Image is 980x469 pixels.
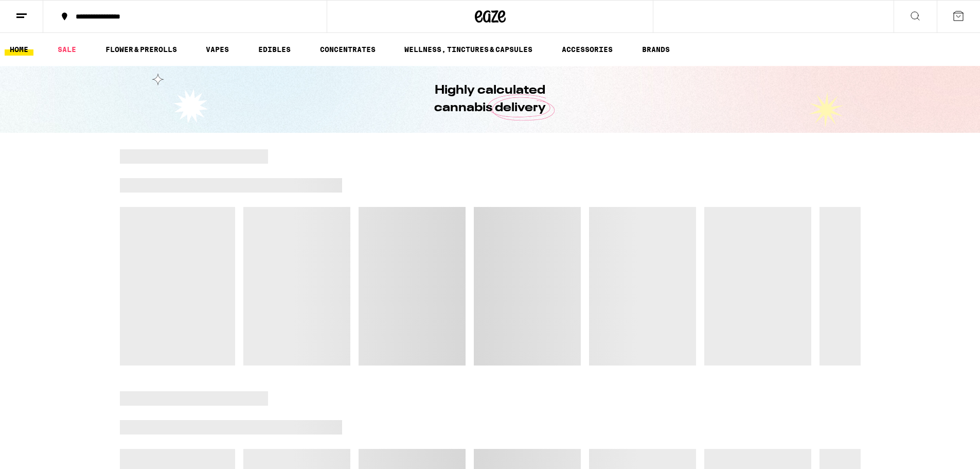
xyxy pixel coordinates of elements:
[52,43,81,56] a: SALE
[5,43,33,56] a: HOME
[399,43,538,56] a: WELLNESS, TINCTURES & CAPSULES
[100,43,182,56] a: FLOWER & PREROLLS
[315,43,381,56] a: CONCENTRATES
[557,43,618,56] a: ACCESSORIES
[201,43,234,56] a: VAPES
[253,43,296,56] a: EDIBLES
[637,43,675,56] a: BRANDS
[405,82,575,117] h1: Highly calculated cannabis delivery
